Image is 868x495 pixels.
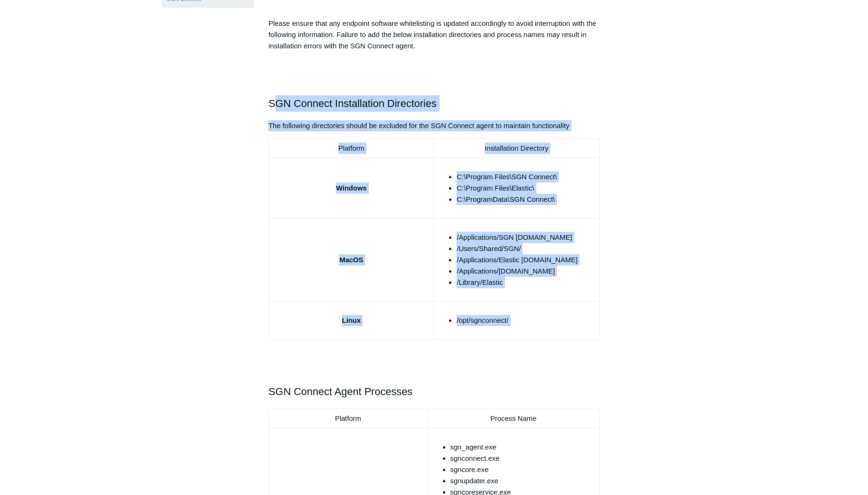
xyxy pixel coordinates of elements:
[450,442,595,453] li: sgn_agent.exe
[336,184,367,192] strong: Windows
[269,139,434,158] td: Platform
[268,122,569,129] span: The following directories should be excluded for the SGN Connect agent to maintain functionality
[450,464,595,475] li: sgncore.exe
[457,315,595,326] li: /opt/sgnconnect/
[450,475,595,487] li: sgnupdater.exe
[427,409,599,428] td: Process Name
[268,19,596,50] span: Please ensure that any endpoint software whitelisting is updated accordingly to avoid interruptio...
[457,232,595,243] li: /Applications/SGN [DOMAIN_NAME]
[434,139,599,158] td: Installation Directory
[457,183,595,194] li: C:\Program Files\Elastic\
[457,254,595,266] li: /Applications/Elastic [DOMAIN_NAME]
[457,243,595,254] li: /Users/Shared/SGN/
[339,256,363,264] strong: MacOS
[342,316,361,324] strong: Linux
[268,383,600,400] h2: SGN Connect Agent Processes
[269,409,427,428] td: Platform
[450,453,595,464] li: sgnconnect.exe
[268,98,436,109] span: SGN Connect Installation Directories
[457,171,595,183] li: C:\Program Files\SGN Connect\
[457,266,595,277] li: /Applications/[DOMAIN_NAME]
[457,277,595,288] li: /Library/Elastic
[457,194,595,205] li: C:\ProgramData\SGN Connect\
